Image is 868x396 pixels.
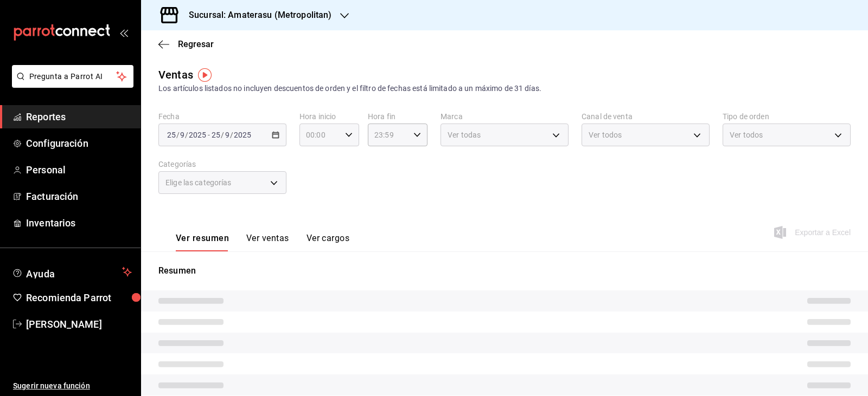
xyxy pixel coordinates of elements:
[180,9,331,22] h3: Sucursal: Amaterasu (Metropolitan)
[26,136,132,151] span: Configuración
[730,129,763,140] span: Ver todos
[233,131,252,139] input: ----
[230,131,233,139] span: /
[12,65,133,88] button: Pregunta a Parrot AI
[26,216,132,230] span: Inventarios
[188,131,207,139] input: ----
[211,131,221,139] input: --
[26,290,132,305] span: Recomienda Parrot
[589,129,622,140] span: Ver todos
[299,113,359,120] label: Hora inicio
[723,113,851,120] label: Tipo de orden
[26,163,132,177] span: Personal
[158,39,214,49] button: Regresar
[119,28,128,37] button: open_drawer_menu
[307,233,350,251] button: Ver cargos
[26,109,132,124] span: Reportes
[178,39,214,49] span: Regresar
[368,113,427,120] label: Hora fin
[158,160,286,168] label: Categorías
[582,113,710,120] label: Canal de venta
[176,131,180,139] span: /
[176,233,349,251] div: navigation tabs
[448,129,481,140] span: Ver todas
[246,233,289,251] button: Ver ventas
[158,264,851,277] p: Resumen
[26,189,132,204] span: Facturación
[167,131,176,139] input: --
[158,113,286,120] label: Fecha
[198,68,212,82] img: Tooltip marker
[8,79,133,90] a: Pregunta a Parrot AI
[165,177,232,188] span: Elige las categorías
[185,131,188,139] span: /
[158,67,193,83] div: Ventas
[158,83,851,94] div: Los artículos listados no incluyen descuentos de orden y el filtro de fechas está limitado a un m...
[208,131,210,139] span: -
[13,380,132,392] span: Sugerir nueva función
[26,265,118,278] span: Ayuda
[180,131,185,139] input: --
[176,233,229,251] button: Ver resumen
[441,113,569,120] label: Marca
[225,131,230,139] input: --
[29,71,117,82] span: Pregunta a Parrot AI
[221,131,224,139] span: /
[26,317,132,332] span: [PERSON_NAME]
